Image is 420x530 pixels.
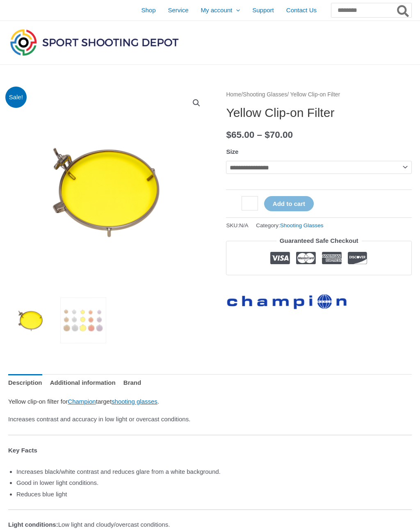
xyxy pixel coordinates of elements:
[8,374,42,392] a: Description
[16,477,412,489] li: Good in lower light conditions.
[226,91,241,98] a: Home
[8,521,58,528] strong: Light conditions:
[5,87,27,108] span: Sale!
[265,130,270,140] span: $
[8,398,412,406] h6: Yellow clip-on filter for target .
[123,374,141,392] a: Brand
[8,447,37,454] strong: Key Facts
[8,413,412,425] p: Increases contrast and accuracy in low light or overcast conditions.
[264,196,314,211] button: Add to cart
[8,89,210,291] img: Yellow Clip-on Filter
[265,130,293,140] bdi: 70.00
[8,27,180,57] img: Sport Shooting Depot
[257,130,262,140] span: –
[16,489,412,500] li: Reduces blue light
[276,235,362,247] legend: Guaranteed Safe Checkout
[243,91,287,98] a: Shooting Glasses
[256,220,323,231] span: Category:
[226,105,412,120] h1: Yellow Clip-on Filter
[8,297,54,343] img: Yellow Clip-on Filter
[226,89,412,100] nav: Breadcrumb
[395,3,411,17] button: Search
[239,222,249,228] span: N/A
[226,130,254,140] bdi: 65.00
[226,148,238,155] label: Size
[60,297,106,343] img: Yellow Clip-on Filter - Image 2
[242,196,258,210] input: Product quantity
[189,96,204,110] a: View full-screen image gallery
[226,288,349,311] a: Champion
[226,220,248,231] span: SKU:
[16,466,412,477] li: Increases black/white contrast and reduces glare from a white background.
[112,398,157,405] a: shooting glasses
[226,130,231,140] span: $
[280,222,324,228] a: Shooting Glasses
[50,374,116,392] a: Additional information
[68,398,96,405] a: Champion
